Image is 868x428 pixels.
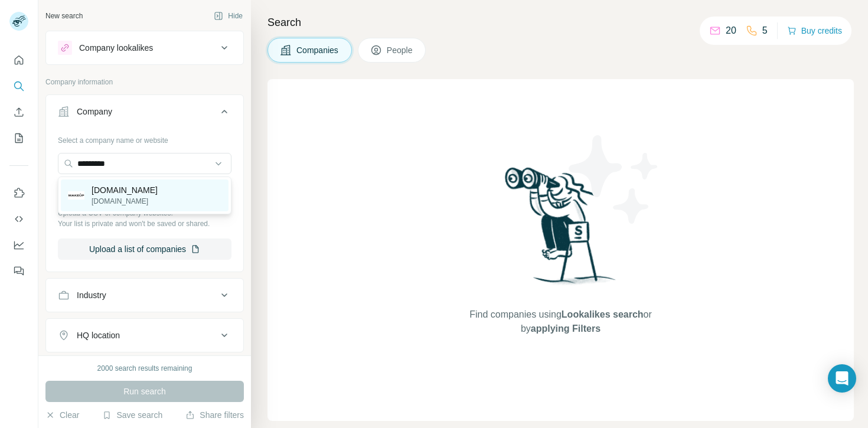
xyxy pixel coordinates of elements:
span: Companies [296,44,340,56]
button: HQ location [46,321,243,349]
button: Buy credits [787,22,842,39]
button: Enrich CSV [9,102,28,123]
p: [DOMAIN_NAME] [92,196,158,207]
img: makeup.pl [68,191,84,200]
button: Save search [102,409,162,421]
p: Your list is private and won't be saved or shared. [58,218,231,229]
p: 20 [726,24,736,38]
button: Feedback [9,260,28,282]
span: Lookalikes search [562,309,644,319]
div: New search [45,11,83,21]
span: Find companies using or by [466,308,655,336]
p: Company information [45,77,244,87]
div: Select a company name or website [58,130,231,146]
h4: Search [267,14,854,31]
div: 2000 search results remaining [97,363,192,374]
div: Open Intercom Messenger [828,364,856,393]
button: Company lookalikes [46,34,243,62]
button: Company [46,97,243,130]
p: [DOMAIN_NAME] [92,184,158,196]
div: Company [77,106,112,117]
span: applying Filters [531,324,601,334]
span: People [387,44,414,56]
p: 5 [762,24,768,38]
button: Search [9,76,28,97]
div: HQ location [77,329,120,341]
button: Industry [46,281,243,309]
button: Hide [205,7,251,25]
button: Use Surfe API [9,208,28,230]
button: Share filters [185,409,244,421]
button: My lists [9,128,28,149]
button: Dashboard [9,234,28,256]
button: Use Surfe on LinkedIn [9,182,28,204]
img: Surfe Illustration - Woman searching with binoculars [500,164,622,296]
button: Quick start [9,50,28,71]
button: Clear [45,409,79,421]
button: Upload a list of companies [58,238,231,260]
img: Surfe Illustration - Stars [561,126,667,233]
div: Industry [77,289,106,301]
div: Company lookalikes [79,42,153,54]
